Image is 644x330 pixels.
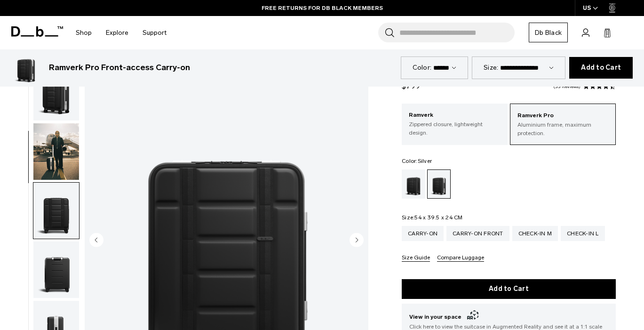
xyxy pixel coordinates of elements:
span: 54 x 39.5 x 24 CM [414,214,462,221]
label: Color: [413,63,432,72]
a: Check-in L [561,226,605,241]
span: Add to Cart [581,64,621,72]
p: Ramverk [409,111,501,120]
a: Black Out [402,169,425,199]
a: 33 reviews [553,84,580,89]
img: Ramverk Pro Front-access Carry-on Silver [33,183,79,239]
button: Ramverk Pro Front-access Carry-on Silver [33,182,80,240]
p: Aluminium frame, maximum protection. [517,121,608,137]
img: Ramverk Pro Front-access Carry-on Silver [33,123,79,180]
h3: Ramverk Pro Front-access Carry-on [49,62,190,74]
a: FREE RETURNS FOR DB BLACK MEMBERS [262,4,383,12]
span: View in your space [409,311,608,322]
button: Ramverk Pro Front-access Carry-on Silver [33,241,80,298]
a: Db Black [529,23,568,42]
button: Add to Cart [569,57,633,79]
p: Zippered closure, lightweight design. [409,120,501,137]
a: Check-in M [512,226,558,241]
button: Ramverk Pro Front-access Carry-on Silver [33,123,80,180]
p: Ramverk Pro [517,111,608,121]
nav: Main Navigation [69,16,174,49]
button: Ramverk Pro Front-access Carry-on Silver [33,64,80,121]
a: Carry-on Front [446,226,509,241]
a: Silver [427,169,451,199]
button: Next slide [350,233,364,249]
a: Shop [76,16,92,49]
img: Ramverk Pro Front-access Carry-on Silver [11,53,41,83]
img: Ramverk Pro Front-access Carry-on Silver [33,64,79,121]
button: Compare Luggage [437,255,484,262]
button: Previous slide [89,233,103,249]
a: Ramverk Zippered closure, lightweight design. [402,104,508,144]
a: Carry-on [402,226,444,241]
legend: Color: [402,158,432,164]
a: Support [143,16,167,49]
a: Explore [106,16,128,49]
label: Size: [484,63,498,72]
legend: Size: [402,215,463,220]
span: Silver [418,158,432,164]
button: Size Guide [402,255,430,262]
img: Ramverk Pro Front-access Carry-on Silver [33,241,79,298]
button: Add to Cart [402,279,616,299]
